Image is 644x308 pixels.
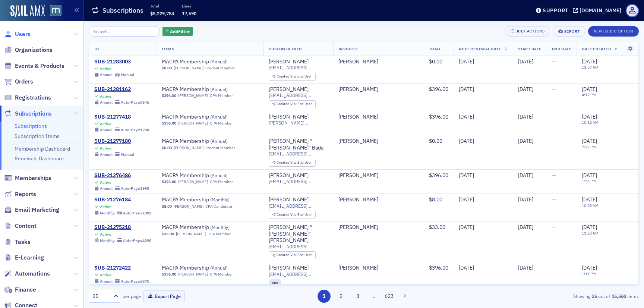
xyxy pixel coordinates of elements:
span: $33.00 [162,232,174,236]
div: CPA Member [210,179,233,184]
span: $0.00 [429,138,442,144]
div: CPA Member [208,232,231,236]
a: Subscriptions [4,110,52,118]
span: [DATE] [582,224,597,230]
span: [EMAIL_ADDRESS][DOMAIN_NAME] [269,271,328,277]
span: [DATE] [518,113,533,120]
span: [DATE] [582,264,597,271]
a: [PERSON_NAME] [176,232,206,236]
div: Active [100,273,111,277]
button: 2 [334,290,347,303]
span: MACPA Membership [162,197,256,203]
span: Created Via : [277,160,297,165]
div: [PERSON_NAME] [269,172,309,179]
span: ( Monthly ) [210,224,230,230]
a: View Homepage [45,5,61,18]
span: [DATE] [518,224,533,230]
a: Finance [4,286,36,294]
span: Total [429,46,441,51]
a: [PERSON_NAME] [338,265,378,271]
div: 25 [92,292,109,300]
span: [DATE] [582,138,597,144]
a: MACPA Membership (Annual) [162,265,256,271]
span: [DATE] [459,196,474,203]
div: Student Member [205,66,235,70]
span: Automations [15,270,50,278]
span: $396.00 [162,179,176,184]
a: Reports [4,190,36,198]
div: Auto-Pay x0646 [121,100,149,105]
a: SUB-21272422 [94,265,149,271]
div: Annual [100,72,113,77]
span: [PERSON_NAME][EMAIL_ADDRESS][PERSON_NAME][DOMAIN_NAME] [269,120,328,126]
span: $33.00 [429,224,445,230]
span: Events & Products [15,62,64,70]
div: Annual [100,128,113,132]
button: [DOMAIN_NAME] [573,8,624,13]
span: — [552,113,556,120]
span: ID [94,46,99,51]
a: [PERSON_NAME] [174,204,203,209]
a: Users [4,30,31,38]
span: MACPA Membership [162,138,256,145]
div: CPA Member [210,121,233,126]
a: Tasks [4,238,31,246]
a: [PERSON_NAME] [338,86,378,93]
a: Memberships [4,174,51,182]
span: ( Annual ) [210,114,228,120]
a: MACPA Membership (Annual) [162,138,256,145]
div: Active [100,146,111,151]
span: [EMAIL_ADDRESS][DOMAIN_NAME] [269,244,328,249]
a: SUB-21283003 [94,59,134,65]
button: Export Page [143,290,185,302]
a: [PERSON_NAME] [338,114,378,120]
div: SUB-21277418 [94,114,149,120]
div: [PERSON_NAME] [269,197,309,203]
span: Tasks [15,238,31,246]
div: Active [100,66,111,71]
a: SUB-21276184 [94,197,151,203]
h1: Subscriptions [102,6,143,15]
span: $396.00 [429,172,448,179]
span: [DATE] [459,138,474,144]
a: Content [4,222,37,230]
div: Active [100,204,111,209]
span: Add Filter [170,28,190,35]
span: Email Marketing [15,206,59,214]
a: [PERSON_NAME] "[PERSON_NAME]" Bada [269,138,328,151]
span: — [552,264,556,271]
strong: 25 [590,293,598,299]
div: [PERSON_NAME] [338,138,378,145]
div: Auto-Pay x6975 [121,279,149,284]
span: — [552,138,556,144]
a: [PERSON_NAME] [338,59,378,65]
a: Email Marketing [4,206,59,214]
span: Michael Furey [338,265,419,271]
div: Auto-Pay x4398 [123,238,151,243]
div: Support [543,7,568,14]
div: [PERSON_NAME] "[PERSON_NAME]" [PERSON_NAME] [269,224,328,244]
a: New Subscription [588,27,639,34]
div: cpa [269,279,282,286]
input: Search… [89,26,160,37]
button: 1 [318,290,331,303]
span: $0.00 [162,66,172,70]
span: Profile [626,4,639,17]
span: Items [162,46,174,51]
span: [DATE] [518,172,533,179]
span: — [552,196,556,203]
span: — [552,58,556,65]
a: [PERSON_NAME] [269,265,309,271]
span: [DATE] [459,224,474,230]
span: ( Monthly ) [210,197,230,202]
a: [PERSON_NAME] [338,172,378,179]
time: 7:37 PM [582,144,596,150]
span: Created Via : [277,101,297,106]
a: [PERSON_NAME] [338,197,378,203]
span: — [552,224,556,230]
span: MACPA Membership [162,265,256,271]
